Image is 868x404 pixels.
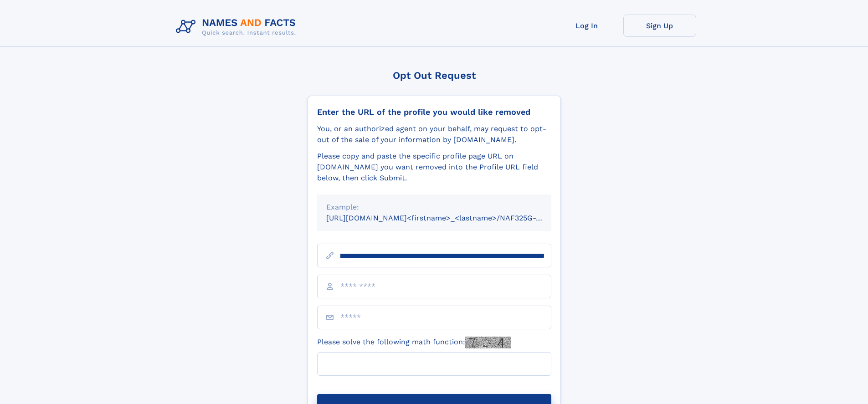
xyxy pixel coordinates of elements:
[550,15,623,37] a: Log In
[623,15,696,37] a: Sign Up
[172,15,303,39] img: Logo Names and Facts
[317,151,551,184] div: Please copy and paste the specific profile page URL on [DOMAIN_NAME] you want removed into the Pr...
[317,337,511,348] label: Please solve the following math function:
[317,123,551,145] div: You, or an authorized agent on your behalf, may request to opt-out of the sale of your informatio...
[308,70,561,81] div: Opt Out Request
[326,202,542,213] div: Example:
[317,107,551,117] div: Enter the URL of the profile you would like removed
[326,214,569,222] small: [URL][DOMAIN_NAME]<firstname>_<lastname>/NAF325G-xxxxxxxx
